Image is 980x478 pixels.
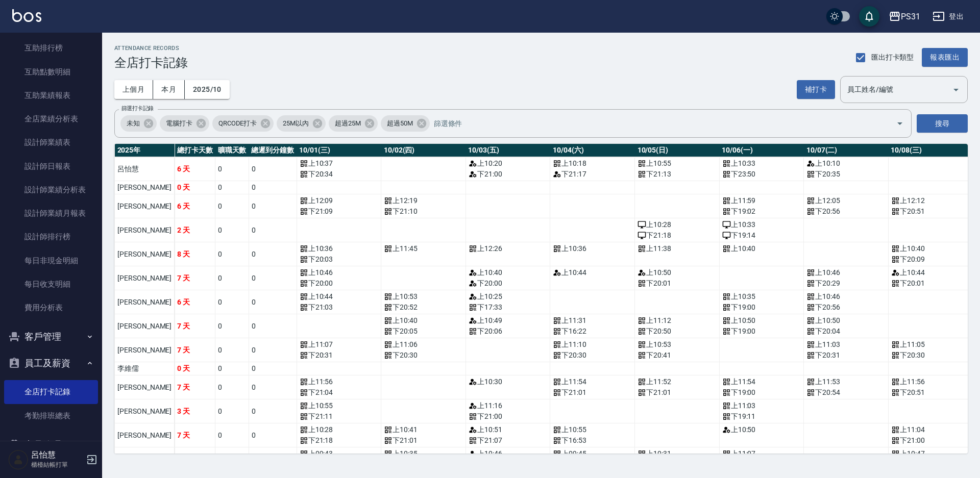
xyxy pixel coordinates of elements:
[4,323,98,350] button: 客戶管理
[722,219,801,230] div: 上 10:33
[638,219,717,230] div: 上 10:28
[175,194,215,218] td: 6 天
[4,432,98,458] button: 商品管理
[806,376,886,387] div: 上 11:53
[469,315,548,326] div: 上 10:49
[249,266,297,290] td: 0
[8,449,29,470] img: Person
[638,376,717,387] div: 上 11:52
[300,435,379,446] div: 下 21:18
[115,290,175,314] td: [PERSON_NAME]
[115,266,175,290] td: [PERSON_NAME]
[469,411,548,422] div: 下 21:00
[888,144,973,157] th: 10/08(三)
[806,267,886,278] div: 上 10:46
[722,302,801,313] div: 下 19:00
[115,423,175,447] td: [PERSON_NAME]
[806,302,886,313] div: 下 20:56
[215,375,249,399] td: 0
[215,447,249,471] td: 0
[300,302,379,313] div: 下 21:03
[469,243,548,254] div: 上 12:26
[891,206,970,217] div: 下 20:51
[185,80,230,99] button: 2025/10
[892,115,908,132] button: Open
[160,118,199,129] span: 電腦打卡
[115,181,175,194] td: [PERSON_NAME]
[215,181,249,194] td: 0
[469,400,548,411] div: 上 11:16
[922,48,968,67] button: 報表匯出
[806,387,886,398] div: 下 20:54
[31,450,83,460] h5: 呂怡慧
[300,206,379,217] div: 下 21:09
[806,339,886,350] div: 上 11:03
[4,272,98,296] a: 每日收支明細
[115,399,175,423] td: [PERSON_NAME]
[4,249,98,272] a: 每日非現金明細
[722,206,801,217] div: 下 19:02
[917,114,968,133] button: 搜尋
[215,362,249,375] td: 0
[175,375,215,399] td: 7 天
[722,243,801,254] div: 上 10:40
[4,107,98,131] a: 全店業績分析表
[300,424,379,435] div: 上 10:28
[469,291,548,302] div: 上 10:25
[891,387,970,398] div: 下 20:51
[115,375,175,399] td: [PERSON_NAME]
[553,267,632,278] div: 上 10:44
[948,82,964,98] button: Open
[806,169,886,180] div: 下 20:35
[553,424,632,435] div: 上 10:55
[215,194,249,218] td: 0
[4,155,98,178] a: 設計師日報表
[553,376,632,387] div: 上 11:54
[465,144,550,157] th: 10/03(五)
[4,404,98,427] a: 考勤排班總表
[722,400,801,411] div: 上 11:03
[381,118,419,129] span: 超過50M
[469,267,548,278] div: 上 10:40
[384,315,463,326] div: 上 10:40
[553,315,632,326] div: 上 11:31
[215,266,249,290] td: 0
[175,157,215,181] td: 6 天
[638,350,717,361] div: 下 20:41
[469,302,548,313] div: 下 17:33
[249,242,297,266] td: 0
[4,202,98,225] a: 設計師業績月報表
[469,435,548,446] div: 下 21:07
[553,387,632,398] div: 下 21:01
[4,131,98,154] a: 設計師業績表
[120,118,146,129] span: 未知
[114,56,188,70] h3: 全店打卡記錄
[300,195,379,206] div: 上 12:09
[806,158,886,169] div: 上 10:10
[215,423,249,447] td: 0
[384,424,463,435] div: 上 10:41
[722,411,801,422] div: 下 19:11
[797,80,835,99] button: 補打卡
[300,278,379,289] div: 下 20:00
[215,290,249,314] td: 0
[635,144,720,157] th: 10/05(日)
[215,218,249,242] td: 0
[215,399,249,423] td: 0
[300,267,379,278] div: 上 10:46
[722,376,801,387] div: 上 11:54
[553,339,632,350] div: 上 11:10
[300,169,379,180] div: 下 20:34
[722,326,801,337] div: 下 19:00
[300,339,379,350] div: 上 11:07
[4,380,98,404] a: 全店打卡記錄
[806,315,886,326] div: 上 10:50
[4,84,98,107] a: 互助業績報表
[638,267,717,278] div: 上 10:50
[31,460,83,469] p: 櫃檯結帳打單
[175,290,215,314] td: 6 天
[4,350,98,376] button: 員工及薪資
[4,178,98,202] a: 設計師業績分析表
[300,411,379,422] div: 下 21:11
[115,242,175,266] td: [PERSON_NAME]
